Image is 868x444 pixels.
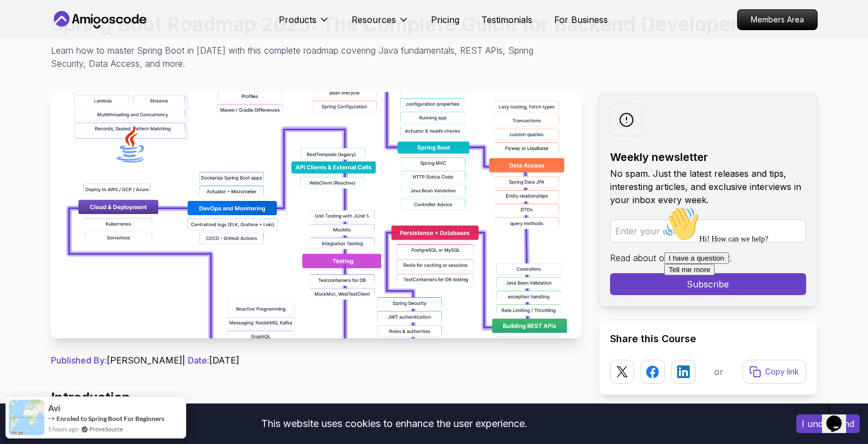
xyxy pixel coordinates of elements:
[188,355,209,366] span: Date:
[4,33,108,41] span: Hi! How can we help?
[822,400,857,433] iframe: chat widget
[48,424,78,434] span: 5 hours ago
[51,92,581,338] img: Spring Boot Roadmap 2025: The Complete Guide for Backend Developers thumbnail
[9,400,44,435] img: provesource social proof notification image
[737,9,818,30] a: Members Area
[51,389,581,406] h2: Introduction
[56,414,164,423] a: Enroled to Spring Boot For Beginners
[352,13,409,35] button: Resources
[352,13,396,26] p: Resources
[796,414,860,433] button: Accept cookies
[610,331,806,347] h2: Share this Course
[48,403,60,413] span: Avi
[8,412,780,436] div: This website uses cookies to enhance the user experience.
[481,13,532,26] a: Testimonials
[51,44,542,70] p: Learn how to master Spring Boot in [DATE] with this complete roadmap covering Java fundamentals, ...
[554,13,608,26] a: For Business
[4,4,202,73] div: 👋Hi! How can we help?I have a questionTell me more
[279,13,330,35] button: Products
[610,149,806,165] h2: Weekly newsletter
[4,50,69,62] button: I have a question
[738,10,817,30] p: Members Area
[279,13,317,26] p: Products
[89,424,123,434] a: ProveSource
[431,13,459,26] a: Pricing
[48,414,55,423] span: ->
[610,167,806,206] p: No spam. Just the latest releases and tips, interesting articles, and exclusive interviews in you...
[610,251,806,264] p: Read about our .
[610,273,806,295] button: Subscribe
[51,354,581,367] p: [PERSON_NAME] | [DATE]
[660,202,857,395] iframe: chat widget
[51,355,107,366] span: Published By:
[610,220,806,243] input: Enter your email
[4,4,39,39] img: :wave:
[4,62,55,73] button: Tell me more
